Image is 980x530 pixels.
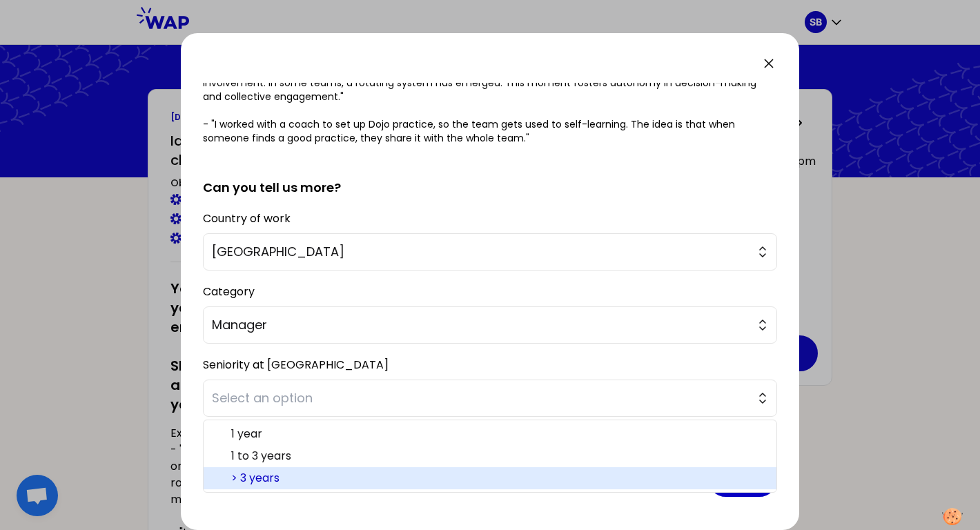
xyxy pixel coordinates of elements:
[212,242,749,262] span: [GEOGRAPHIC_DATA]
[203,357,389,373] label: Seniority at [GEOGRAPHIC_DATA]
[203,233,777,271] button: [GEOGRAPHIC_DATA]
[231,448,765,464] span: 1 to 3 years
[203,210,291,226] label: Country of work
[203,156,777,197] h2: Can you tell us more?
[203,380,777,417] button: Select an option
[203,284,255,300] label: Category
[203,306,777,344] button: Manager
[212,389,749,408] span: Select an option
[231,426,765,442] span: 1 year
[203,48,777,145] p: Example: - "I entrusted my teams with the weekly ‘Embark’ ritual, which they organize among thems...
[212,315,749,335] span: Manager
[231,470,765,487] span: > 3 years
[203,420,777,493] ul: Select an option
